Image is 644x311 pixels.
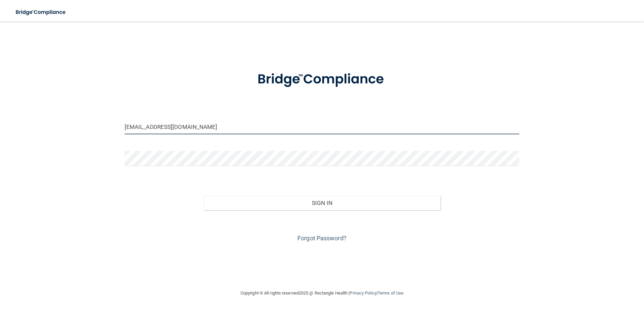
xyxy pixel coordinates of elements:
[199,282,445,304] div: Copyright © All rights reserved 2025 @ Rectangle Health | |
[10,5,72,19] img: bridge_compliance_login_screen.278c3ca4.svg
[350,290,376,296] a: Privacy Policy
[297,235,347,242] a: Forgot Password?
[244,62,400,97] img: bridge_compliance_login_screen.278c3ca4.svg
[203,196,441,210] button: Sign In
[378,290,404,296] a: Terms of Use
[125,119,520,134] input: Email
